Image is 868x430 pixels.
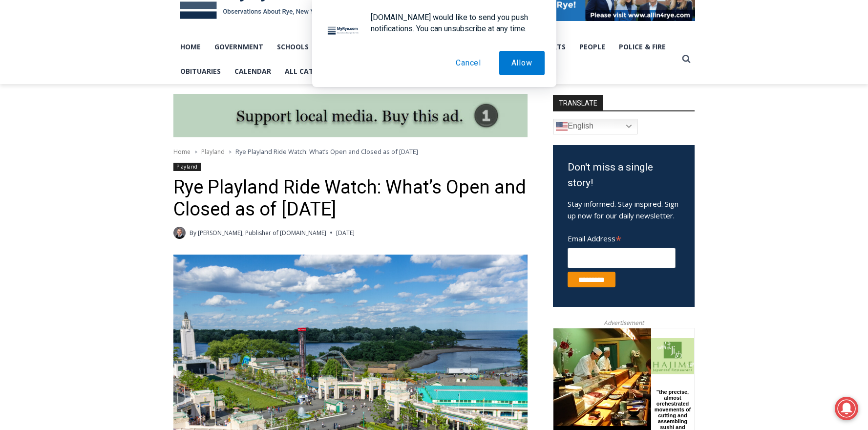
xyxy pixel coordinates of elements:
button: Allow [499,51,545,75]
img: notification icon [324,12,363,51]
button: Cancel [444,51,493,75]
span: > [229,149,232,155]
span: Advertisement [594,318,654,327]
time: [DATE] [336,228,355,237]
h1: Rye Playland Ride Watch: What’s Open and Closed as of [DATE] [173,176,528,221]
div: Birds of Prey: Falcon and hawk demos [102,29,136,80]
a: Home [173,148,191,156]
span: Open Tues. - Sun. [PHONE_NUMBER] [3,101,96,138]
a: Playland [201,148,225,156]
strong: TRANSLATE [553,95,603,110]
div: 2 [102,83,106,92]
span: By [190,228,196,237]
a: Playland [173,163,201,171]
h3: Don't miss a single story! [568,160,680,191]
div: / [109,83,111,92]
div: "the precise, almost orchestrated movements of cutting and assembling sushi and [PERSON_NAME] mak... [100,61,139,117]
img: support local media, buy this ad [173,94,528,138]
a: English [553,119,637,134]
p: Stay informed. Stay inspired. Sign up now for our daily newsletter. [568,198,680,221]
div: [DOMAIN_NAME] would like to send you push notifications. You can unsubscribe at any time. [363,12,545,34]
a: [PERSON_NAME] Read Sanctuary Fall Fest: [DATE] [0,97,141,122]
span: Intern @ [DOMAIN_NAME] [255,97,453,119]
a: Intern @ [DOMAIN_NAME] [235,95,473,122]
nav: Breadcrumbs [173,147,528,156]
span: Rye Playland Ride Watch: What’s Open and Closed as of [DATE] [235,147,418,156]
a: [PERSON_NAME], Publisher of [DOMAIN_NAME] [198,229,326,237]
span: > [194,149,197,155]
a: Open Tues. - Sun. [PHONE_NUMBER] [0,98,98,122]
img: en [556,121,568,132]
h4: [PERSON_NAME] Read Sanctuary Fall Fest: [DATE] [8,98,125,121]
div: 6 [114,83,118,92]
a: Author image [173,227,186,239]
label: Email Address [568,229,676,246]
div: "[PERSON_NAME] and I covered the [DATE] Parade, which was a really eye opening experience as I ha... [247,0,462,95]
